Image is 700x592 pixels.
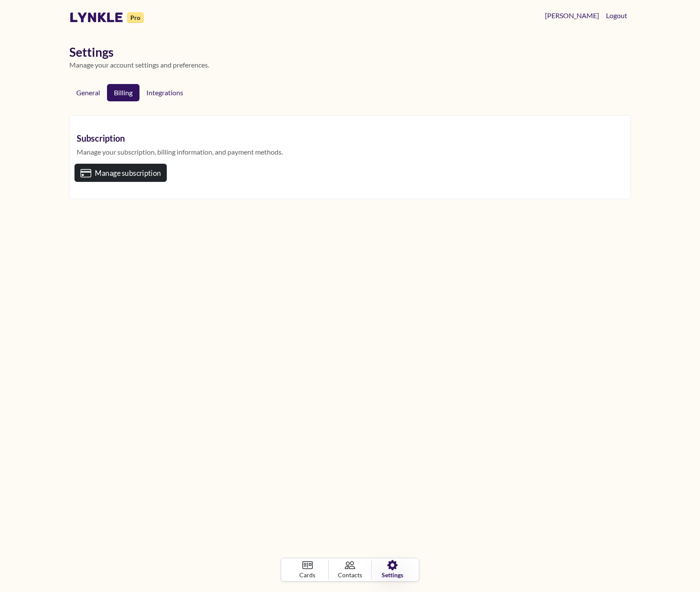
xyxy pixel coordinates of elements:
span: Manage subscription [95,168,161,177]
h1: Settings [69,45,631,60]
span: Settings [382,570,403,579]
button: Manage subscription [75,164,167,182]
p: Manage your account settings and preferences. [69,60,631,70]
a: Billing [107,84,139,101]
a: lynkle [69,9,123,26]
a: [PERSON_NAME] [541,7,603,24]
a: Cards [286,560,329,579]
span: Integrations [146,88,187,97]
a: Contacts [329,560,371,579]
span: Contacts [338,570,362,579]
small: Pro [127,12,144,23]
a: Integrations [139,84,194,101]
a: General [69,84,107,101]
span: Cards [299,570,315,579]
h2: Subscription [77,133,623,143]
a: Settings [372,560,414,579]
button: Logout [603,7,631,24]
p: Manage your subscription, billing information, and payment methods. [77,147,623,157]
